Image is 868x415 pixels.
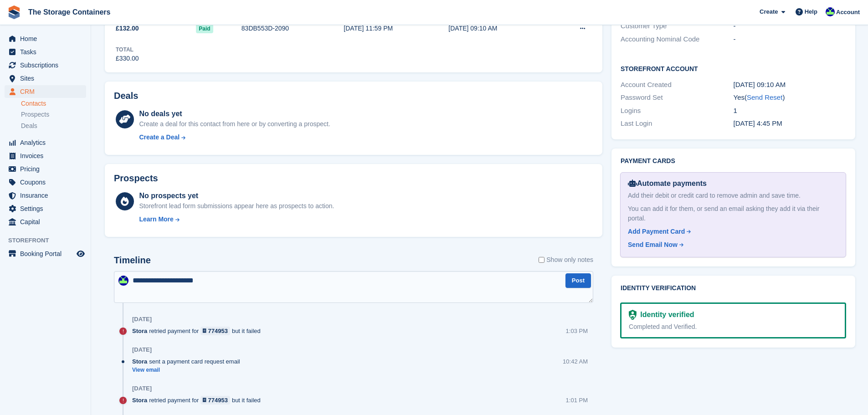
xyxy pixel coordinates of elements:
[116,54,139,63] div: £330.00
[132,385,152,392] div: [DATE]
[836,8,860,17] span: Account
[5,149,86,162] a: menu
[196,24,213,33] span: Paid
[805,7,817,16] span: Help
[132,357,245,366] div: sent a payment card request email
[344,24,448,33] div: [DATE] 11:59 PM
[734,21,846,31] div: -
[745,93,785,101] span: ( )
[621,64,846,73] h2: Storefront Account
[7,5,21,19] img: stora-icon-8386f47178a22dfd0bd8f6a31ec36ba5ce8667c1dd55bd0f319d3a0aa187defe.svg
[139,108,330,119] div: No deals yet
[132,396,265,405] div: retried payment for but it failed
[628,240,678,250] div: Send Email Now
[5,59,86,72] a: menu
[20,247,75,260] span: Booking Portal
[20,85,75,98] span: CRM
[5,189,86,202] a: menu
[132,346,152,354] div: [DATE]
[621,34,733,45] div: Accounting Nominal Code
[448,24,552,33] div: [DATE] 09:10 AM
[132,396,147,405] span: Stora
[21,110,86,119] a: Prospects
[114,173,158,184] h2: Prospects
[139,201,334,211] div: Storefront lead form submissions appear here as prospects to action.
[629,322,837,332] div: Completed and Verified.
[114,91,138,101] h2: Deals
[5,202,86,215] a: menu
[75,248,86,259] a: Preview store
[566,327,588,335] div: 1:03 PM
[539,255,544,265] input: Show only notes
[734,106,846,116] div: 1
[20,46,75,58] span: Tasks
[132,327,147,335] span: Stora
[760,7,778,16] span: Create
[621,106,733,116] div: Logins
[208,327,228,335] div: 774953
[5,176,86,189] a: menu
[734,80,846,90] div: [DATE] 09:10 AM
[5,136,86,149] a: menu
[118,276,128,286] img: Stacy Williams
[139,215,334,224] a: Learn More
[5,163,86,175] a: menu
[208,396,228,405] div: 774953
[21,122,37,130] span: Deals
[20,149,75,162] span: Invoices
[20,72,75,85] span: Sites
[566,396,588,405] div: 1:01 PM
[139,190,334,201] div: No prospects yet
[563,357,588,366] div: 10:42 AM
[20,32,75,45] span: Home
[628,204,838,223] div: You can add it for them, or send an email asking they add it via their portal.
[116,46,139,54] div: Total
[5,247,86,260] a: menu
[826,7,835,16] img: Stacy Williams
[628,227,685,236] div: Add Payment Card
[139,119,330,129] div: Create a deal for this contact from here or by converting a prospect.
[20,215,75,228] span: Capital
[20,59,75,72] span: Subscriptions
[621,80,733,90] div: Account Created
[200,396,230,405] a: 774953
[5,85,86,98] a: menu
[200,327,230,335] a: 774953
[734,92,846,103] div: Yes
[628,227,835,236] a: Add Payment Card
[21,99,86,108] a: Contacts
[628,191,838,200] div: Add their debit or credit card to remove admin and save time.
[116,24,139,33] span: £132.00
[621,92,733,103] div: Password Set
[132,316,152,323] div: [DATE]
[114,255,151,266] h2: Timeline
[20,189,75,202] span: Insurance
[734,34,846,45] div: -
[132,357,147,366] span: Stora
[5,32,86,45] a: menu
[621,21,733,31] div: Customer Type
[734,119,782,127] time: 2025-08-02 15:45:36 UTC
[8,236,91,245] span: Storefront
[241,24,344,33] div: 83DB553D-2090
[20,176,75,189] span: Coupons
[21,121,86,131] a: Deals
[5,72,86,85] a: menu
[139,133,180,142] div: Create a Deal
[20,136,75,149] span: Analytics
[20,163,75,175] span: Pricing
[139,133,330,142] a: Create a Deal
[21,110,49,119] span: Prospects
[621,118,733,129] div: Last Login
[621,158,846,165] h2: Payment cards
[621,285,846,292] h2: Identity verification
[20,202,75,215] span: Settings
[747,93,782,101] a: Send Reset
[637,309,694,320] div: Identity verified
[132,327,265,335] div: retried payment for but it failed
[5,215,86,228] a: menu
[539,255,593,265] label: Show only notes
[132,366,245,374] a: View email
[565,273,591,288] button: Post
[628,178,838,189] div: Automate payments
